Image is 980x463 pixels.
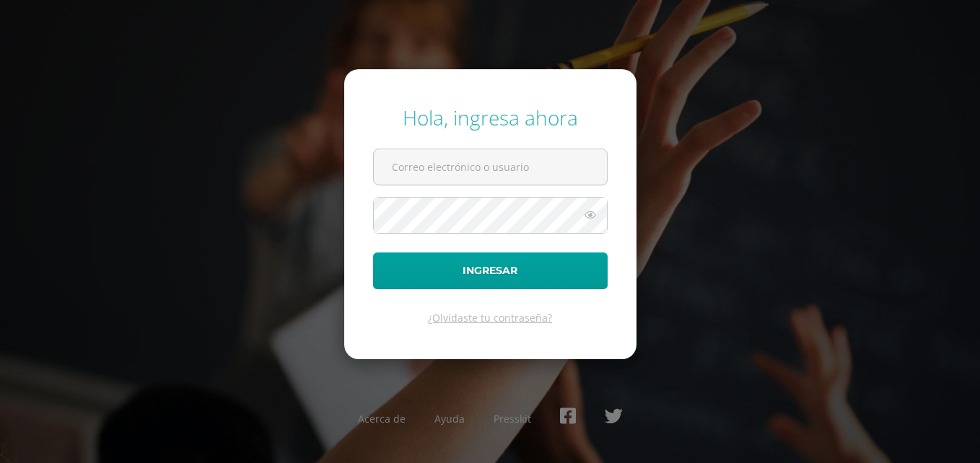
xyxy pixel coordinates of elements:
[428,311,552,325] a: ¿Olvidaste tu contraseña?
[373,104,608,131] div: Hola, ingresa ahora
[373,252,608,289] button: Ingresar
[434,412,465,425] a: Ayuda
[358,412,406,425] a: Acerca de
[374,149,607,185] input: Correo electrónico o usuario
[494,412,531,425] a: Presskit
